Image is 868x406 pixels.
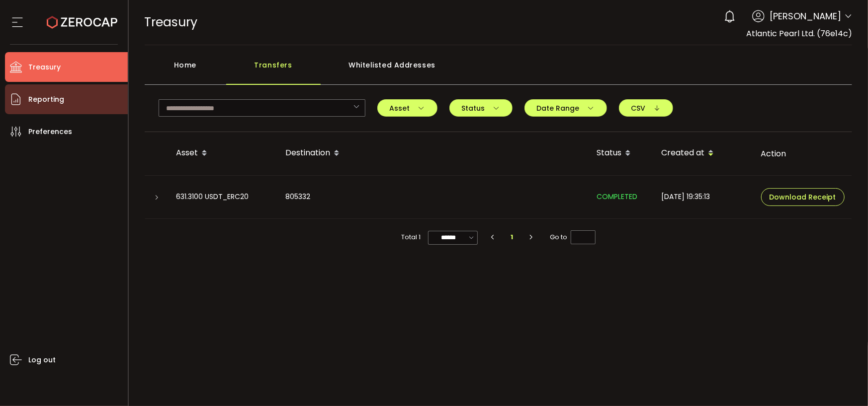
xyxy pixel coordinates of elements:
button: CSV [619,99,673,117]
span: Log out [28,353,56,367]
button: Download Receipt [761,188,845,206]
span: Asset [390,105,425,112]
button: Status [449,99,513,117]
li: 1 [503,230,521,244]
div: 805332 [278,191,589,203]
div: 631.3100 USDT_ERC20 [169,191,278,203]
span: Preferences [28,125,72,139]
span: Reporting [28,92,64,107]
span: COMPLETED [597,192,638,202]
div: Asset [169,145,278,162]
div: Destination [278,145,589,162]
div: Action [753,148,853,159]
span: Status [462,105,500,112]
div: [DATE] 19:35:13 [654,191,753,203]
span: Go to [550,230,596,244]
button: Date Range [524,99,607,117]
iframe: Chat Widget [818,358,868,406]
div: Whitelisted Addresses [321,55,464,85]
button: Asset [377,99,437,117]
span: Date Range [537,105,595,112]
span: Download Receipt [770,194,836,201]
span: Total 1 [401,230,421,244]
div: Status [589,145,654,162]
div: Home [145,55,226,85]
div: Transfers [226,55,321,85]
span: Treasury [28,60,61,74]
span: Treasury [145,13,198,31]
div: Created at [654,145,753,162]
span: [PERSON_NAME] [770,9,841,23]
span: CSV [631,105,661,112]
span: Atlantic Pearl Ltd. (76e14c) [746,28,852,39]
